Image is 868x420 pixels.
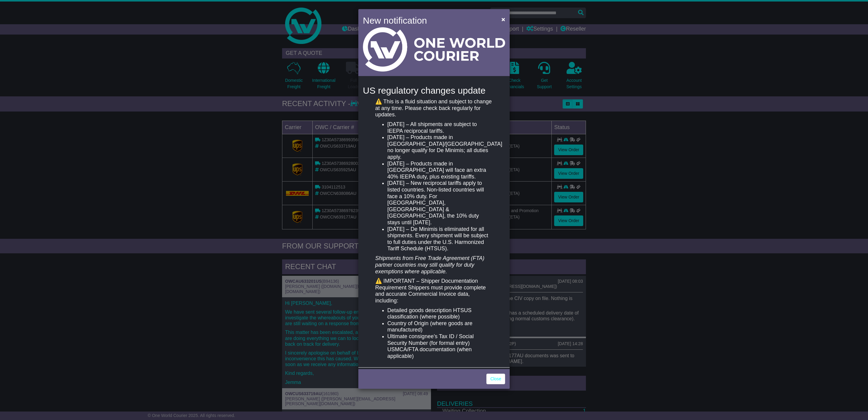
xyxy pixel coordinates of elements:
button: Close [498,13,508,25]
li: [DATE] – Products made in [GEOGRAPHIC_DATA]/[GEOGRAPHIC_DATA] no longer qualify for De Minimis; a... [387,134,493,160]
p: ⚠️ IMPORTANT – Shipper Documentation Requirement Shippers must provide complete and accurate Comm... [375,278,493,304]
li: Detailed goods description HTSUS classification (where possible) [387,307,493,320]
li: Country of Origin (where goods are manufactured) [387,320,493,333]
li: [DATE] – New reciprocal tariffs apply to listed countries. Non-listed countries will face a 10% d... [387,180,493,226]
p: ⚠️ This is a fluid situation and subject to change at any time. Please check back regularly for u... [375,98,493,118]
span: × [501,16,505,23]
img: Light [363,27,505,72]
li: Ultimate consignee’s Tax ID / Social Security Number (for formal entry) USMCA/FTA documentation (... [387,333,493,359]
h4: New notification [363,14,493,27]
li: [DATE] – Products made in [GEOGRAPHIC_DATA] will face an extra 40% IEEPA duty, plus existing tari... [387,161,493,180]
a: Close [486,374,505,384]
em: Shipments from Free Trade Agreement (FTA) partner countries may still qualify for duty exemptions... [375,255,485,274]
li: [DATE] – All shipments are subject to IEEPA reciprocal tariffs. [387,121,493,134]
h4: US regulatory changes update [363,85,505,95]
li: [DATE] – De Minimis is eliminated for all shipments. Every shipment will be subject to full dutie... [387,226,493,252]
